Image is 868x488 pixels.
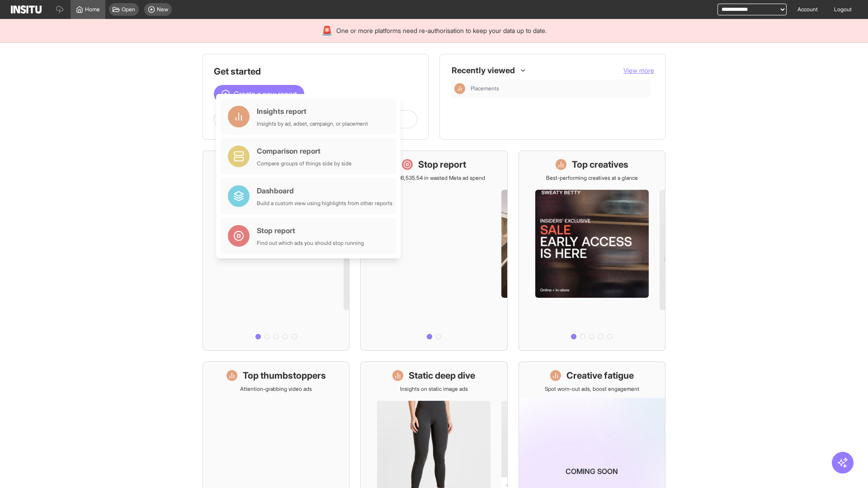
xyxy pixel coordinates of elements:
[471,85,499,92] span: Placements
[400,385,468,393] p: Insights on static image ads
[214,85,304,103] button: Create a new report
[360,150,507,351] a: Stop reportSave £16,535.54 in wasted Meta ad spend
[623,66,654,74] span: View more
[623,66,654,75] button: View more
[336,26,547,35] span: One or more platforms need re-authorisation to keep your data up to date.
[85,6,100,13] span: Home
[321,24,333,37] div: 🚨
[519,150,665,351] a: Top creativesBest-performing creatives at a glance
[243,369,326,382] h1: Top thumbstoppers
[418,158,466,171] h1: Stop report
[214,65,417,78] h1: Get started
[383,174,485,182] p: Save £16,535.54 in wasted Meta ad spend
[471,85,647,92] span: Placements
[257,160,352,167] div: Compare groups of things side by side
[257,239,364,247] div: Find out which ads you should stop running
[257,200,392,207] div: Build a custom view using highlights from other reports
[157,6,168,13] span: New
[257,106,368,117] div: Insights report
[257,120,368,127] div: Insights by ad, adset, campaign, or placement
[257,185,392,196] div: Dashboard
[546,174,638,182] p: Best-performing creatives at a glance
[572,158,628,171] h1: Top creatives
[454,83,465,94] div: Insights
[11,5,42,14] img: Logo
[409,369,475,382] h1: Static deep dive
[240,385,312,393] p: Attention-grabbing video ads
[257,145,352,156] div: Comparison report
[234,89,297,99] span: Create a new report
[257,225,364,236] div: Stop report
[203,150,349,351] a: What's live nowSee all active ads instantly
[122,6,135,13] span: Open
